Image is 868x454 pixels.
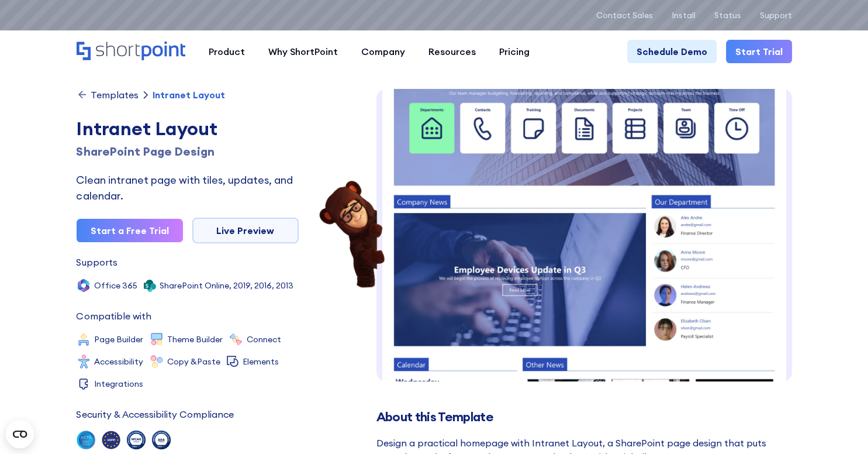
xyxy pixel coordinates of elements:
a: Pricing [487,40,541,63]
div: Office 365 [94,281,137,290]
div: Why ShortPoint [268,44,338,59]
div: Resources [428,44,476,59]
a: Support [760,11,792,20]
a: Live Preview [192,218,299,243]
div: Pricing [499,44,530,59]
a: Start a Free Trial [77,219,183,242]
div: Compatible with [77,311,151,321]
div: Theme Builder [167,335,223,343]
a: Start Trial [726,40,792,63]
div: Templates [91,90,139,99]
div: SharePoint Online, 2019, 2016, 2013 [160,281,293,290]
a: Schedule Demo [627,40,717,63]
img: soc 2 [77,431,95,449]
div: Intranet Layout [153,90,225,99]
div: Connect [247,335,281,343]
div: Intranet Layout [77,115,299,143]
div: Page Builder [94,335,143,343]
div: Integrations [94,380,143,388]
a: Contact Sales [596,11,653,20]
div: Copy &Paste [167,357,220,366]
a: Status [714,11,741,20]
a: Resources [417,40,487,63]
h1: SharePoint Page Design [77,143,299,160]
div: Product [209,44,245,59]
div: Accessibility [94,357,143,366]
a: Product [197,40,257,63]
h2: About this Template [376,410,792,424]
iframe: Chat Widget [810,398,868,454]
div: Security & Accessibility Compliance [77,410,234,419]
a: Install [672,11,696,20]
button: Open CMP widget [6,420,34,448]
a: Templates [77,89,139,101]
a: Company [350,40,417,63]
div: Clean intranet page with tiles, updates, and calendar. [77,172,299,204]
div: Supports [77,257,117,267]
a: Why ShortPoint [257,40,350,63]
div: Elements [243,357,279,366]
div: Company [361,44,405,59]
a: Home [77,42,185,61]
